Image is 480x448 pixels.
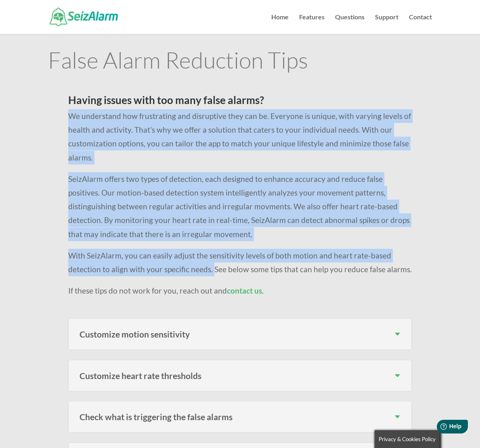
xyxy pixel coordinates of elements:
a: Features [299,14,325,34]
h2: Having issues with too many false alarms? [68,95,412,109]
p: We understand how frustrating and disruptive they can be. Everyone is unique, with varying levels... [68,109,412,172]
a: contact us [227,286,262,295]
iframe: Help widget launcher [408,417,471,439]
h3: Check what is triggering the false alarms [80,413,400,421]
a: Contact [409,14,432,34]
h3: Customize motion sensitivity [80,330,400,338]
p: If these tips do not work for you, reach out and . [68,284,412,298]
p: With SeizAlarm, you can easily adjust the sensitivity levels of both motion and heart rate-based ... [68,249,412,284]
img: SeizAlarm [50,8,118,26]
h1: False Alarm Reduction Tips [48,48,432,75]
p: SeizAlarm offers two types of detection, each designed to enhance accuracy and reduce false posit... [68,172,412,249]
span: Privacy & Cookies Policy [379,436,436,442]
a: Home [271,14,289,34]
a: Support [375,14,398,34]
h3: Customize heart rate thresholds [80,371,400,380]
a: Questions [335,14,365,34]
